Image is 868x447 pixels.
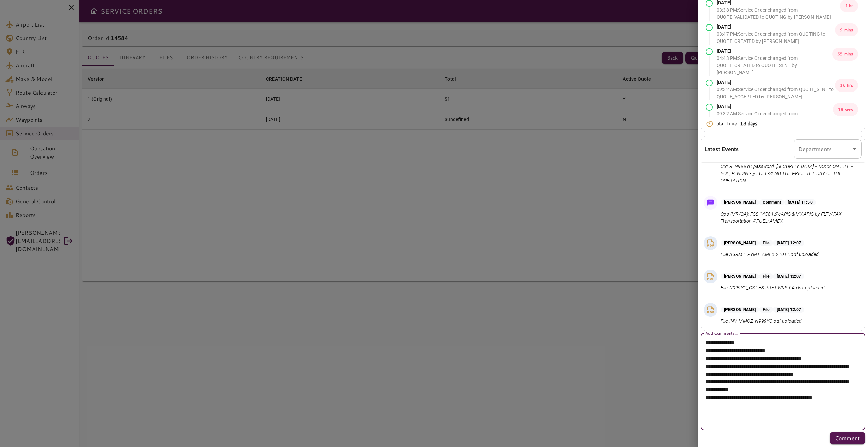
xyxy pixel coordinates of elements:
[835,79,858,92] p: 16 hrs
[705,238,716,248] img: PDF File
[721,273,759,279] p: [PERSON_NAME]
[717,55,832,76] p: 04:43 PM : Service Order changed from QUOTE_CREATED to QUOTE_SENT by [PERSON_NAME]
[721,240,759,246] p: [PERSON_NAME]
[717,79,835,86] p: [DATE]
[759,307,773,313] p: File
[717,110,833,132] p: 09:32 AM : Service Order changed from QUOTE_ACCEPTED to AWAITING_ASSIGNMENT by [PERSON_NAME]
[717,6,840,21] p: 03:38 PM : Service Order changed from QUOTE_VALIDATED to QUOTING by [PERSON_NAME]
[714,120,758,127] p: Total Time:
[759,240,773,246] p: File
[704,145,739,153] h6: Latest Events
[721,307,759,313] p: [PERSON_NAME]
[721,156,859,184] p: CS: FOLIO 14584 ACCEPTED // eAPIS & MX APIS BY FLT // FLT USER: N999YC password: [SECURITY_DATA] ...
[721,251,819,258] p: File AGRMT_PYMT_AMEX 21011.pdf uploaded
[705,330,738,336] label: Add Comments...
[759,273,773,279] p: File
[850,144,859,154] button: Open
[784,199,816,205] p: [DATE] 11:58
[717,23,835,31] p: [DATE]
[773,307,804,313] p: [DATE] 12:07
[705,271,716,282] img: PDF File
[717,48,832,55] p: [DATE]
[705,305,716,315] img: PDF File
[721,199,759,205] p: [PERSON_NAME]
[835,23,858,36] p: 9 mins
[773,240,804,246] p: [DATE] 12:07
[721,211,859,225] p: Ops (MR/GA): FSS 14584 // eAPIS & MX APIS by FLT // PAX Transportation // FUEL: AMEX
[759,199,784,205] p: Comment
[706,198,715,208] img: Message Icon
[740,120,758,127] b: 18 days
[717,103,833,110] p: [DATE]
[721,318,804,325] p: File INV_MMCZ_N999YC.pdf uploaded
[835,434,860,442] p: Comment
[833,103,858,116] p: 16 secs
[717,31,835,45] p: 03:47 PM : Service Order changed from QUOTING to QUOTE_CREATED by [PERSON_NAME]
[773,273,804,279] p: [DATE] 12:07
[706,120,714,127] img: Timer Icon
[717,86,835,100] p: 09:32 AM : Service Order changed from QUOTE_SENT to QUOTE_ACCEPTED by [PERSON_NAME]
[721,284,825,292] p: File N999YC_CST FS-PRFT-WKS-04.xlsx uploaded
[832,48,858,61] p: 55 mins
[830,432,865,444] button: Comment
